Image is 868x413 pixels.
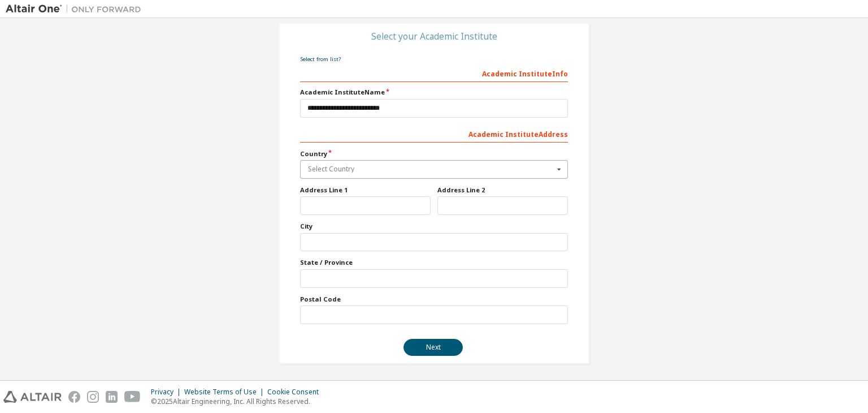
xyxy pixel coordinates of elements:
img: facebook.svg [68,391,80,403]
div: Select your Academic Institute [371,33,497,40]
div: Website Terms of Use [184,388,267,397]
img: altair_logo.svg [3,391,62,403]
img: youtube.svg [124,391,141,403]
img: linkedin.svg [106,391,118,403]
label: Country [300,149,568,158]
label: Address Line 1 [300,186,431,195]
label: Address Line 2 [437,186,568,195]
img: Altair One [6,3,147,15]
label: City [300,222,568,231]
label: Postal Code [300,295,568,304]
div: Select Country [308,166,554,173]
div: Academic Institute Address [300,124,568,143]
p: © 2025 Altair Engineering, Inc. All Rights Reserved. [151,397,325,406]
div: Privacy [151,388,184,397]
label: Academic Institute Name [300,88,568,97]
button: Next [403,339,463,356]
a: Select from list? [300,55,341,63]
div: Cookie Consent [267,388,325,397]
label: State / Province [300,258,568,267]
img: instagram.svg [87,391,99,403]
div: Academic Institute Info [300,64,568,82]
